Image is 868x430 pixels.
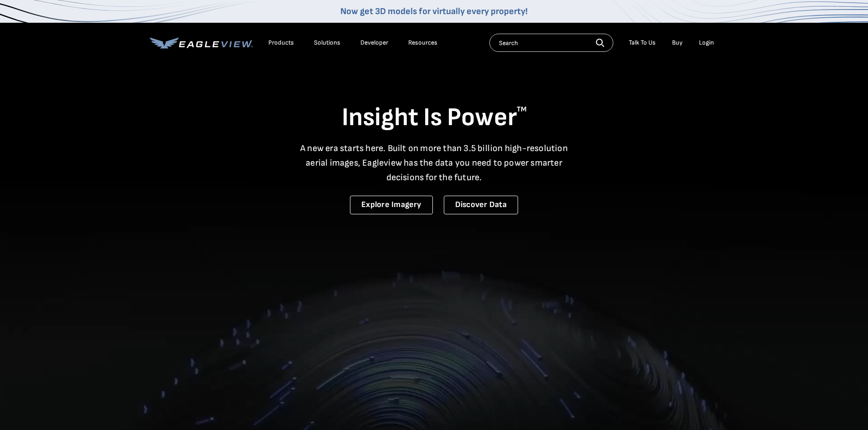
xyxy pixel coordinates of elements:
[672,39,683,47] a: Buy
[629,39,656,47] div: Talk To Us
[340,6,528,17] a: Now get 3D models for virtually every property!
[268,39,294,47] div: Products
[699,39,714,47] div: Login
[350,196,433,214] a: Explore Imagery
[408,39,437,47] div: Resources
[517,105,527,114] sup: TM
[150,102,719,134] h1: Insight Is Power
[360,39,388,47] a: Developer
[489,34,613,52] input: Search
[444,196,518,214] a: Discover Data
[295,141,574,185] p: A new era starts here. Built on more than 3.5 billion high-resolution aerial images, Eagleview ha...
[314,39,340,47] div: Solutions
